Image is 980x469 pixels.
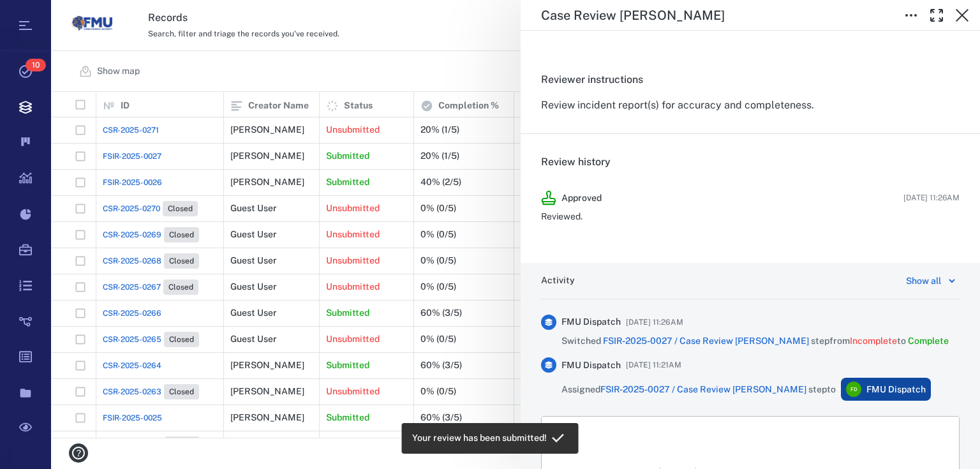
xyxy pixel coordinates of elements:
[542,417,959,458] iframe: Rich Text Area
[850,336,897,346] span: Incomplete
[908,336,949,346] span: Complete
[541,274,575,287] h6: Activity
[903,192,960,204] span: [DATE] 11:26AM
[541,8,725,24] h5: Case Review [PERSON_NAME]
[600,384,806,394] a: FSIR-2025-0027 / Case Review [PERSON_NAME]
[561,383,836,396] span: Assigned step to
[541,72,960,87] h6: Reviewer instructions
[626,357,681,373] span: [DATE] 11:21AM
[541,98,960,113] p: Review incident report(s) for accuracy and completeness.
[26,59,46,71] span: 10
[541,154,960,170] h6: Review history
[924,3,949,28] button: Toggle Fullscreen
[898,3,924,28] button: Toggle to Edit Boxes
[412,427,547,450] div: Your review has been submitted!
[561,192,602,205] p: Approved
[906,273,941,288] div: Show all
[561,359,621,372] span: FMU Dispatch
[29,9,55,20] span: Help
[626,315,683,330] span: [DATE] 11:26AM
[949,3,975,28] button: Close
[603,336,809,346] a: FSIR-2025-0027 / Case Review [PERSON_NAME]
[561,335,949,348] span: Switched step from to
[531,180,970,242] div: Approved[DATE] 11:26AMReviewed.
[866,383,926,396] span: FMU Dispatch
[561,316,621,329] span: FMU Dispatch
[541,211,960,223] p: Reviewed.
[846,382,861,397] div: F D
